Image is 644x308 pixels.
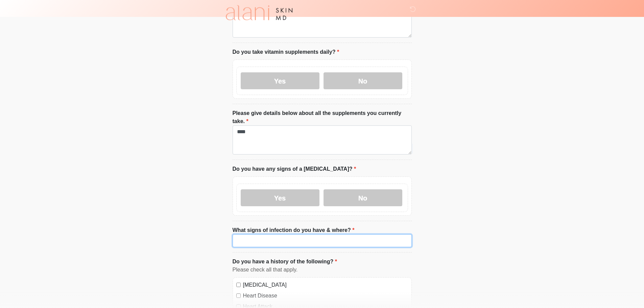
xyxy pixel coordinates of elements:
label: Yes [241,72,319,89]
label: Do you have a history of the following? [233,258,337,266]
label: [MEDICAL_DATA] [243,281,408,289]
label: Please give details below about all the supplements you currently take. [233,109,412,125]
img: Alani Skin MD Logo [226,5,292,20]
label: Heart Disease [243,292,408,300]
input: Heart Disease [236,293,241,298]
label: Do you have any signs of a [MEDICAL_DATA]? [233,165,356,173]
label: No [324,72,402,89]
label: Do you take vitamin supplements daily? [233,48,339,56]
div: Please check all that apply. [233,266,412,274]
label: What signs of infection do you have & where? [233,226,355,234]
input: [MEDICAL_DATA] [236,283,241,287]
label: Yes [241,189,319,206]
label: No [324,189,402,206]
